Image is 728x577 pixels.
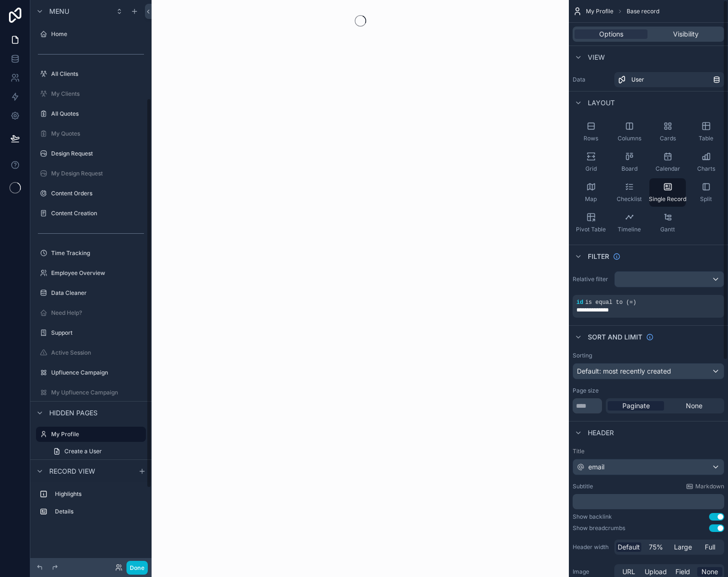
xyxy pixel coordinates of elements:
label: All Clients [51,70,144,78]
a: Need Help? [36,305,146,321]
span: Timeline [618,226,641,233]
a: My Profile [36,427,146,442]
label: My Design Request [51,170,144,177]
span: View [588,53,605,62]
button: Charts [688,148,724,176]
div: scrollable content [573,494,724,509]
span: Create a User [64,448,102,455]
label: Employee Overview [51,269,144,277]
button: Columns [611,118,647,146]
div: Show backlink [573,513,612,521]
a: Content Orders [36,186,146,201]
span: Charts [697,165,715,173]
label: Details [55,508,142,515]
span: My Profile [586,8,613,15]
span: id [576,299,583,306]
button: Gantt [649,209,686,237]
span: Sort And Limit [588,332,642,342]
span: Columns [618,135,641,142]
span: Checklist [617,195,642,203]
label: Active Session [51,349,144,357]
a: User [614,72,724,87]
span: Calendar [656,165,680,173]
label: Page size [573,387,599,394]
span: Record view [49,467,95,476]
a: Active Session [36,345,146,360]
span: Options [599,29,623,39]
span: Visibility [673,29,699,39]
span: Split [700,195,712,203]
label: Time Tracking [51,249,144,257]
span: Base record [627,8,659,15]
label: Data [573,76,611,83]
a: Upfluence Campaign [36,365,146,380]
button: Rows [573,118,609,146]
a: My Clients [36,86,146,101]
button: Calendar [649,148,686,176]
span: Hidden pages [49,408,98,418]
span: Large [674,542,692,552]
button: Pivot Table [573,209,609,237]
a: Data Cleaner [36,285,146,301]
label: My Clients [51,90,144,98]
a: Content Creation [36,206,146,221]
label: All Quotes [51,110,144,118]
a: Time Tracking [36,246,146,261]
label: My Quotes [51,130,144,137]
span: Single Record [649,195,686,203]
button: Single Record [649,178,686,207]
span: 75% [649,542,663,552]
label: Support [51,329,144,337]
button: Cards [649,118,686,146]
span: User [631,76,644,83]
span: Markdown [695,483,724,490]
span: Rows [584,135,598,142]
span: is equal to (=) [585,299,636,306]
label: Sorting [573,352,592,359]
label: Header width [573,543,611,551]
button: Split [688,178,724,207]
label: Title [573,448,724,455]
span: Table [699,135,713,142]
span: Paginate [622,401,650,411]
a: All Clients [36,66,146,82]
button: Table [688,118,724,146]
label: Data Cleaner [51,289,144,297]
a: All Quotes [36,106,146,121]
span: email [588,462,604,472]
label: Upfluence Campaign [51,369,144,376]
span: Gantt [660,226,675,233]
a: Support [36,325,146,340]
button: Grid [573,148,609,176]
span: Pivot Table [576,226,606,233]
label: My Profile [51,430,140,438]
label: My Upfluence Campaign [51,389,144,396]
a: Design Request [36,146,146,161]
button: email [573,459,724,475]
span: Menu [49,7,69,16]
button: Done [126,561,148,575]
button: Default: most recently created [573,363,724,379]
a: My Design Request [36,166,146,181]
label: Subtitle [573,483,593,490]
span: Header [588,428,614,438]
span: Board [621,165,638,173]
button: Map [573,178,609,207]
label: Content Orders [51,190,144,197]
span: None [686,401,702,411]
label: Relative filter [573,275,611,283]
span: Grid [585,165,597,173]
a: Employee Overview [36,266,146,281]
label: Content Creation [51,210,144,217]
a: My Upfluence Campaign [36,385,146,400]
a: Create a User [47,444,146,459]
span: Default: most recently created [577,367,671,375]
label: Home [51,30,144,38]
span: Cards [660,135,676,142]
span: Filter [588,252,609,261]
button: Checklist [611,178,647,207]
span: Full [705,542,715,552]
a: Markdown [686,483,724,490]
label: Need Help? [51,309,144,317]
span: Map [585,195,597,203]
